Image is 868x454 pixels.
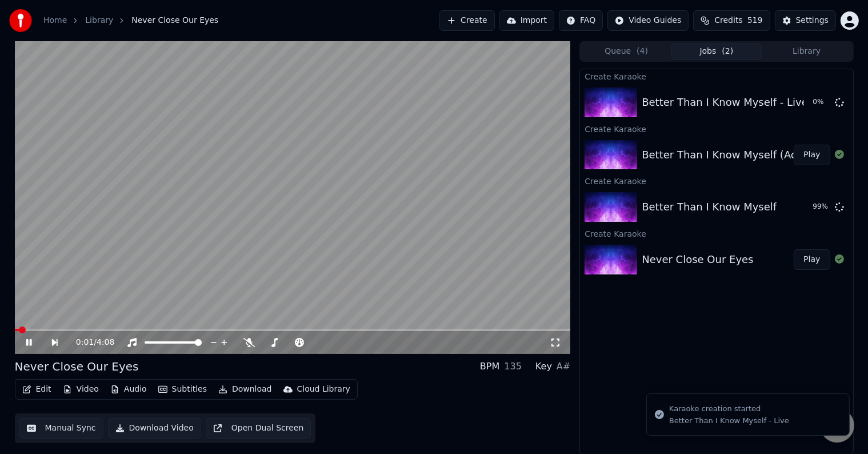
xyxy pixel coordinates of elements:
button: Library [762,43,852,60]
div: A# [557,360,570,373]
div: Better Than I Know Myself [642,199,777,215]
button: Open Dual Screen [206,418,311,439]
button: Import [499,10,554,31]
div: Create Karaoke [580,69,853,83]
div: Create Karaoke [580,226,853,240]
nav: breadcrumb [43,15,218,26]
span: 519 [747,15,763,26]
button: Play [794,249,830,270]
button: Credits519 [693,10,770,31]
button: Queue [581,43,671,60]
span: Never Close Our Eyes [131,15,218,26]
button: Download Video [108,418,201,439]
span: 4:08 [97,337,114,348]
button: Edit [18,381,56,397]
div: Create Karaoke [580,122,853,136]
button: Create [439,10,495,31]
button: Video Guides [607,10,689,31]
button: Manual Sync [19,418,103,439]
div: Create Karaoke [580,174,853,188]
span: ( 2 ) [722,46,733,57]
div: Never Close Our Eyes [15,359,139,375]
button: Settings [775,10,836,31]
div: / [76,337,103,348]
div: BPM [480,360,499,373]
button: FAQ [559,10,603,31]
button: Play [794,145,830,165]
button: Subtitles [154,381,211,397]
a: Home [43,15,67,26]
div: Cloud Library [297,384,350,395]
button: Download [214,381,277,397]
div: Better Than I Know Myself - Live [669,416,789,426]
button: Video [58,381,103,397]
span: 0:01 [76,337,94,348]
div: 0 % [813,98,830,107]
div: 99 % [813,202,830,212]
div: Settings [796,15,829,26]
div: Key [535,360,552,373]
div: Better Than I Know Myself - Live [642,94,808,110]
img: youka [9,9,32,32]
div: Never Close Our Eyes [642,252,753,268]
div: 135 [504,360,522,373]
button: Jobs [671,43,762,60]
a: Library [85,15,113,26]
div: Better Than I Know Myself (Acoustic) [642,147,831,163]
div: Karaoke creation started [669,403,789,415]
span: ( 4 ) [637,46,648,57]
span: Credits [714,15,742,26]
button: Audio [106,381,151,397]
